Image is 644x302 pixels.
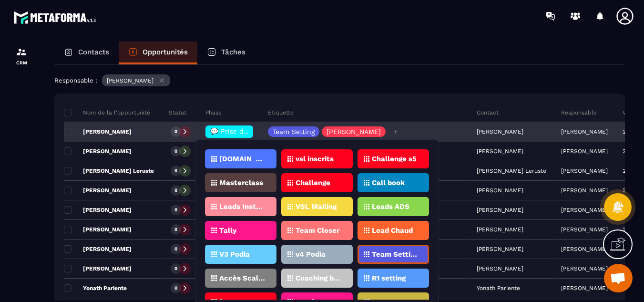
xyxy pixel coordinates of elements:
p: [PERSON_NAME] [64,187,132,194]
p: Coaching book [296,275,342,281]
p: 0 [174,207,177,213]
a: Opportunités [119,42,197,64]
div: Ouvrir le chat [604,264,633,292]
p: Leads Instagram [219,203,266,210]
p: [PERSON_NAME] [64,147,132,155]
p: Responsable [561,109,597,116]
p: 0 [174,246,177,252]
p: [PERSON_NAME] [561,285,608,292]
p: Lead Chaud [372,227,413,234]
p: V3 Podia [219,251,250,258]
p: 0 [174,167,177,174]
p: [PERSON_NAME] [561,148,608,155]
p: vsl inscrits [296,156,334,162]
p: Valeur [623,109,640,116]
p: R1 setting [372,275,406,281]
span: 💬 Prise de contact effectué [210,127,305,135]
a: formationformationCRM [2,39,41,73]
p: Contact [477,109,499,116]
p: [PERSON_NAME] [64,128,132,135]
img: formation [16,46,27,58]
p: [PERSON_NAME] [327,128,381,135]
p: Opportunités [143,48,188,56]
a: Tâches [197,42,255,64]
p: Nom de la l'opportunité [64,109,150,116]
p: 0 [174,187,177,194]
p: Challenge [296,179,330,186]
p: Responsable : [54,77,97,84]
p: 0 [174,265,177,272]
a: Contacts [54,42,119,64]
p: CRM [2,60,41,65]
p: [PERSON_NAME] [107,77,153,84]
p: [PERSON_NAME] [64,245,132,253]
img: logo [13,9,99,26]
p: [PERSON_NAME] Leruste [64,167,154,175]
p: Accès Scaler Podia [219,275,266,281]
p: 0 [174,226,177,233]
p: Contacts [78,48,109,56]
p: [DOMAIN_NAME] [219,156,266,162]
p: 0 [174,148,177,155]
p: [PERSON_NAME] [561,226,608,233]
p: Masterclass [219,179,263,186]
p: [PERSON_NAME] [561,187,608,194]
p: Étiquette [268,109,294,116]
p: Tâches [221,48,245,56]
p: [PERSON_NAME] [561,128,608,135]
p: [PERSON_NAME] [561,265,608,272]
p: [PERSON_NAME] [561,246,608,252]
p: 0 [174,128,177,135]
p: Leads ADS [372,203,409,210]
p: Team Setting [372,251,418,258]
p: VSL Mailing [296,203,337,210]
p: Call book [372,179,405,186]
p: [PERSON_NAME] [64,265,132,272]
p: Phase [205,109,222,116]
p: Statut [169,109,186,116]
p: [PERSON_NAME] [64,226,132,233]
p: Yonath Pariente [64,284,127,292]
p: [PERSON_NAME] [561,167,608,174]
p: [PERSON_NAME] [561,207,608,213]
p: v4 Podia [296,251,326,258]
p: Challenge s5 [372,156,417,162]
p: [PERSON_NAME] [64,206,132,214]
p: Tally [219,227,236,234]
p: Team Setting [273,128,315,135]
p: 0 [174,285,177,292]
p: Team Closer [296,227,339,234]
